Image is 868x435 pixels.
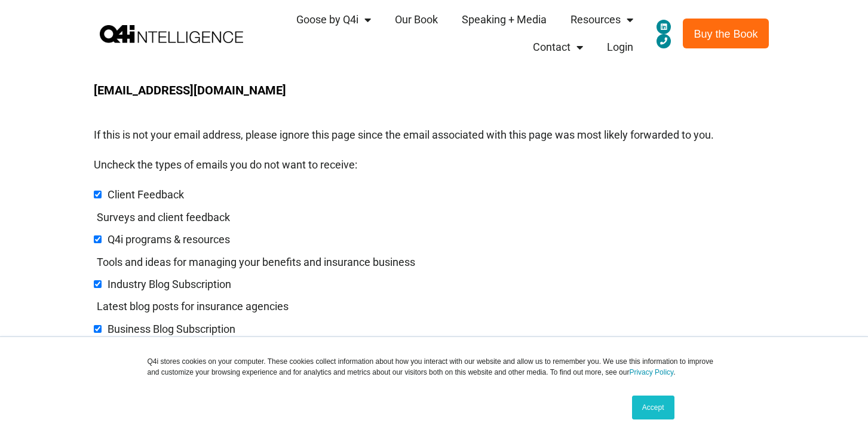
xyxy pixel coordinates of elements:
[108,188,184,201] span: Client Feedback
[94,44,775,145] div: If this is not your email address, please ignore this page since the email associated with this p...
[94,250,775,275] p: Tools and ideas for managing your benefits and insurance business
[243,6,646,61] nav: Main menu
[559,6,645,33] a: Resources
[100,25,243,43] img: Q4 Intelligence
[694,28,757,40] span: Buy the Book
[632,396,674,419] a: Accept
[683,19,768,48] a: Buy the Book
[108,233,230,246] span: Q4i programs & resources
[94,145,775,185] p: Uncheck the types of emails you do not want to receive:
[148,349,721,385] p: Q4i stores cookies on your computer. These cookies collect information about how you interact wit...
[108,278,231,290] span: Industry Blog Subscription
[521,33,595,61] a: Contact
[94,205,775,230] p: Surveys and client feedback
[94,294,775,319] p: Latest blog posts for insurance agencies
[808,378,868,435] iframe: Chat Widget
[284,6,383,33] a: Goose by Q4i
[629,368,673,376] a: Privacy Policy
[383,6,450,33] a: Our Book
[94,81,775,100] h2: [EMAIL_ADDRESS][DOMAIN_NAME]
[595,33,645,61] a: Login
[450,6,559,33] a: Speaking + Media
[108,323,235,335] span: Business Blog Subscription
